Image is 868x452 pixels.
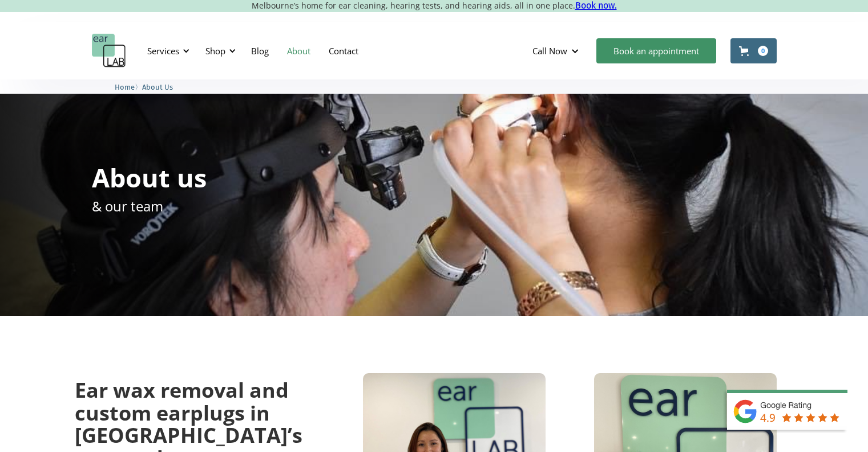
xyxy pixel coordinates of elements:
a: home [92,34,126,68]
a: Blog [242,34,278,67]
div: Shop [199,34,239,68]
a: Book an appointment [596,38,716,63]
a: About [278,34,320,67]
p: & our team [92,196,163,216]
div: Services [140,34,193,68]
div: Services [147,45,179,57]
div: Call Now [532,45,567,57]
span: Home [115,83,135,91]
span: About Us [142,83,173,91]
li: 〉 [115,81,142,93]
a: About Us [142,81,173,92]
h1: About us [92,165,207,190]
div: Shop [205,45,225,57]
a: Contact [320,34,368,67]
a: Open cart [730,38,777,63]
div: Call Now [523,34,591,68]
div: 0 [758,46,768,56]
a: Home [115,81,135,92]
